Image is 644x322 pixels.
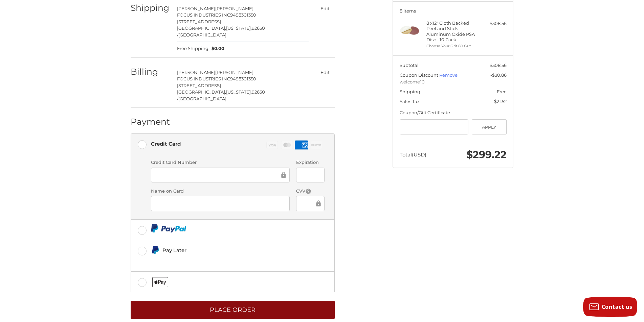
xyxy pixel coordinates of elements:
span: Shipping [400,89,420,94]
span: Sales Tax [400,99,420,104]
span: welcome10 [400,79,507,85]
span: Total (USD) [400,151,426,158]
li: Choose Your Grit 80 Grit [426,43,478,49]
div: Coupon/Gift Certificate [400,109,507,116]
iframe: Secure Credit Card Frame - Credit Card Number [156,171,280,179]
label: Name on Card [151,188,290,195]
span: [PERSON_NAME] [177,70,215,75]
span: $308.56 [490,63,507,68]
span: [GEOGRAPHIC_DATA], [177,89,226,95]
span: Free Shipping [177,45,208,52]
div: Pay Later [162,245,288,256]
span: Coupon Discount [400,72,439,78]
img: Pay Later icon [151,246,159,254]
img: Applepay icon [152,277,168,287]
iframe: PayPal Message 1 [151,257,288,263]
h2: Billing [131,67,170,77]
span: 9498301350 [230,12,256,18]
span: [STREET_ADDRESS] [177,83,221,88]
button: Place Order [131,301,335,319]
label: CVV [296,188,324,195]
button: Apply [472,119,507,134]
span: [STREET_ADDRESS] [177,19,221,24]
span: $0.00 [208,45,225,52]
span: Subtotal [400,63,419,68]
span: FOCUS INDUSTRIES INC [177,12,230,18]
h4: 8 x 12" Cloth Backed Peel and Stick Aluminum Oxide PSA Disc - 10 Pack [426,20,478,42]
iframe: Secure Credit Card Frame - CVV [301,200,314,207]
img: PayPal icon [151,224,186,232]
span: [US_STATE], [226,25,252,31]
div: $308.56 [480,20,507,27]
button: Contact us [583,297,637,317]
span: Contact us [602,303,632,311]
span: [PERSON_NAME] [215,6,253,11]
h2: Payment [131,117,170,127]
span: -$30.86 [490,72,507,78]
iframe: Secure Credit Card Frame - Expiration Date [301,171,319,179]
span: [PERSON_NAME] [215,70,253,75]
span: [GEOGRAPHIC_DATA] [178,32,226,38]
span: 9498301350 [230,76,256,81]
span: 92630 / [177,25,265,38]
span: $299.22 [466,148,507,161]
input: Gift Certificate or Coupon Code [400,119,469,134]
a: Remove [439,72,458,78]
label: Expiration [296,159,324,166]
span: Free [497,89,507,94]
h2: Shipping [131,3,170,13]
span: [US_STATE], [226,89,252,95]
span: FOCUS INDUSTRIES INC [177,76,230,81]
span: 92630 / [177,89,265,101]
span: [GEOGRAPHIC_DATA], [177,25,226,31]
button: Edit [315,4,335,14]
label: Credit Card Number [151,159,290,166]
button: Edit [315,68,335,77]
span: [PERSON_NAME] [177,6,215,11]
iframe: Secure Credit Card Frame - Cardholder Name [156,200,285,207]
span: [GEOGRAPHIC_DATA] [178,96,226,101]
h3: 8 Items [400,8,507,14]
div: Credit Card [151,138,181,149]
span: $21.52 [494,99,507,104]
